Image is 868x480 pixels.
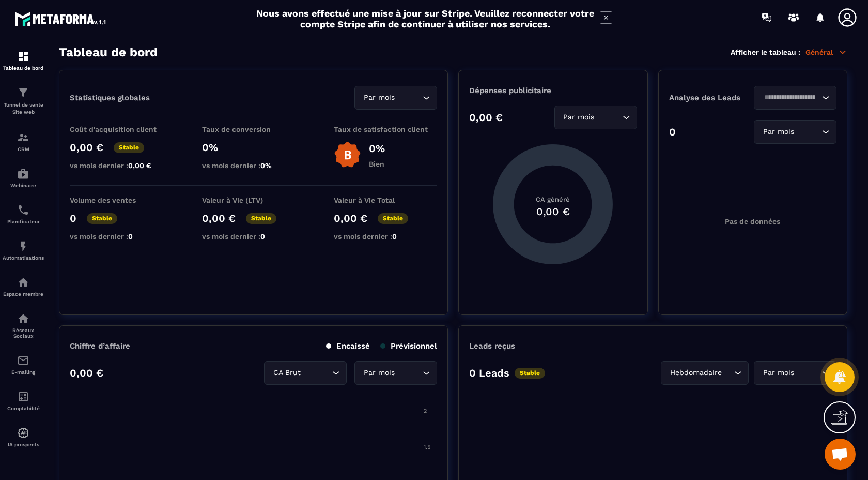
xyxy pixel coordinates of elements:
[3,146,44,152] p: CRM
[369,160,385,168] p: Bien
[326,341,370,351] p: Encaissé
[303,367,330,379] input: Search for option
[70,141,103,154] p: 0,00 €
[3,255,44,261] p: Automatisations
[3,42,44,79] a: formationformationTableau de bord
[369,142,385,155] p: 0%
[731,48,800,56] p: Afficher le tableau :
[469,86,637,95] p: Dépenses publicitaire
[3,196,44,232] a: schedulerschedulerPlanificateur
[334,125,437,133] p: Taux de satisfaction client
[361,92,397,103] span: Par mois
[17,204,29,216] img: scheduler
[70,93,150,102] p: Statistiques globales
[754,120,836,144] div: Search for option
[3,369,44,375] p: E-mailing
[754,361,836,385] div: Search for option
[378,213,408,224] p: Stable
[271,367,303,379] span: CA Brut
[725,217,780,226] p: Pas de données
[114,142,144,153] p: Stable
[3,291,44,297] p: Espace membre
[202,125,305,133] p: Taux de conversion
[3,406,44,411] p: Comptabilité
[354,361,437,385] div: Search for option
[246,213,276,224] p: Stable
[260,232,265,241] span: 0
[3,183,44,188] p: Webinaire
[3,232,44,268] a: automationsautomationsAutomatisations
[761,92,819,103] input: Search for option
[59,45,158,59] h3: Tableau de bord
[128,161,151,170] span: 0,00 €
[469,341,515,351] p: Leads reçus
[334,196,437,204] p: Valeur à Vie Total
[87,213,117,224] p: Stable
[17,86,29,99] img: formation
[761,367,796,379] span: Par mois
[17,240,29,252] img: automations
[3,383,44,419] a: accountantaccountantComptabilité
[14,9,107,28] img: logo
[469,111,503,124] p: 0,00 €
[397,367,420,379] input: Search for option
[70,341,130,351] p: Chiffre d’affaire
[3,305,44,347] a: social-networksocial-networkRéseaux Sociaux
[424,444,430,451] tspan: 1.5
[669,126,676,138] p: 0
[70,367,103,379] p: 0,00 €
[392,232,397,241] span: 0
[561,112,597,123] span: Par mois
[3,219,44,224] p: Planificateur
[724,367,732,379] input: Search for option
[256,8,595,29] h2: Nous avons effectué une mise à jour sur Stripe. Veuillez reconnecter votre compte Stripe afin de ...
[17,50,29,63] img: formation
[754,86,836,110] div: Search for option
[380,341,437,351] p: Prévisionnel
[3,79,44,124] a: formationformationTunnel de vente Site web
[334,232,437,241] p: vs mois dernier :
[3,124,44,160] a: formationformationCRM
[202,232,305,241] p: vs mois dernier :
[3,442,44,447] p: IA prospects
[260,161,272,170] span: 0%
[515,368,545,379] p: Stable
[17,427,29,439] img: automations
[796,367,819,379] input: Search for option
[3,160,44,196] a: automationsautomationsWebinaire
[202,161,305,170] p: vs mois dernier :
[17,131,29,144] img: formation
[70,125,173,133] p: Coût d'acquisition client
[597,112,620,123] input: Search for option
[70,196,173,204] p: Volume des ventes
[397,92,420,103] input: Search for option
[3,101,44,116] p: Tunnel de vente Site web
[424,408,427,414] tspan: 2
[469,367,509,379] p: 0 Leads
[361,367,397,379] span: Par mois
[805,48,847,57] p: Général
[668,367,724,379] span: Hebdomadaire
[70,232,173,241] p: vs mois dernier :
[202,196,305,204] p: Valeur à Vie (LTV)
[70,161,173,170] p: vs mois dernier :
[796,126,819,138] input: Search for option
[17,354,29,367] img: email
[554,106,637,129] div: Search for option
[669,93,753,102] p: Analyse des Leads
[202,141,305,154] p: 0%
[761,126,796,138] span: Par mois
[17,276,29,289] img: automations
[334,212,367,224] p: 0,00 €
[264,361,347,385] div: Search for option
[17,312,29,325] img: social-network
[3,268,44,305] a: automationsautomationsEspace membre
[202,212,236,224] p: 0,00 €
[825,439,856,470] div: Ouvrir le chat
[827,444,830,451] tspan: 2
[334,141,361,169] img: b-badge-o.b3b20ee6.svg
[3,65,44,71] p: Tableau de bord
[3,347,44,383] a: emailemailE-mailing
[17,168,29,180] img: automations
[128,232,133,241] span: 0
